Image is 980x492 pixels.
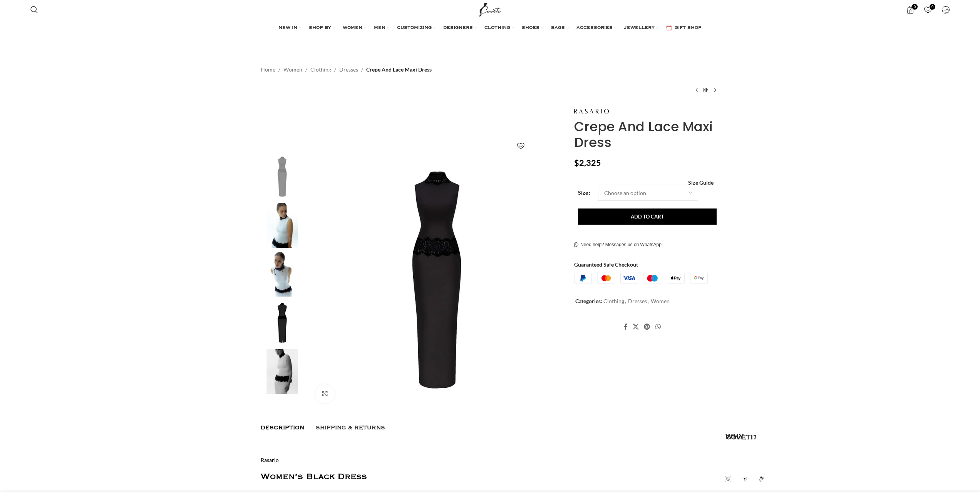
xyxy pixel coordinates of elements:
span: 0 [930,4,935,10]
span: ACCESSORIES [576,25,613,31]
a: Rasario [261,457,279,463]
span: JEWELLERY [624,25,655,31]
strong: Women’s Black Dress [261,474,367,480]
span: WOMEN [343,25,362,31]
h4: WHY COVETI? [725,437,764,438]
img: Rasario [574,109,609,113]
bdi: 2,325 [574,158,601,168]
a: SHOES [522,20,543,36]
h1: Crepe And Lace Maxi Dress [574,119,719,150]
a: Next product [710,85,720,95]
span: Shipping & Returns [316,425,385,431]
a: WhatsApp social link [653,321,663,332]
div: My Wishlist [920,2,936,17]
span: , [648,297,649,305]
nav: Breadcrumb [261,65,432,74]
a: Search [27,2,42,17]
a: CLOTHING [484,20,514,36]
a: Site logo [477,6,503,12]
span: CLOTHING [484,25,510,31]
span: NEW IN [278,25,297,31]
a: MEN [374,20,389,36]
a: Facebook social link [621,321,630,332]
a: Dresses [339,65,358,74]
span: , [625,297,626,305]
span: SHOES [522,25,539,31]
img: guaranteed-safe-checkout-bordered.j [574,273,708,284]
img: Rasario [259,300,306,345]
a: CUSTOMIZING [397,20,436,36]
span: BAGS [551,25,565,31]
a: GIFT SHOP [666,20,702,36]
img: Icon1_footer [725,469,731,489]
img: Rasario Crepe And Lace Maxi Dress [259,154,306,199]
a: SHOP BY [309,20,335,36]
a: DESIGNERS [443,20,477,36]
span: Description [261,425,304,431]
a: ACCESSORIES [576,20,616,36]
a: NEW IN [278,20,301,36]
a: 0 [920,2,936,17]
span: GIFT SHOP [675,25,702,31]
img: GiftBag [666,25,672,30]
a: 0 [902,2,918,17]
span: SHOP BY [309,25,331,31]
a: Pinterest social link [642,321,653,332]
div: Main navigation [27,20,954,36]
a: Previous product [692,85,701,95]
a: Dresses [628,298,647,304]
strong: Guaranteed Safe Checkout [574,261,638,268]
span: CUSTOMIZING [397,25,432,31]
a: Clothing [603,298,624,304]
a: Clothing [310,65,331,74]
img: Rasario Crepe And Lace Maxi Dress [259,349,306,394]
button: Add to cart [578,208,717,225]
a: Home [261,65,275,74]
span: DESIGNERS [443,25,473,31]
a: Women [651,298,670,304]
label: Size [578,188,590,197]
img: Rasario dress [259,203,306,248]
img: Rasario dresses [259,252,306,297]
span: MEN [374,25,385,31]
a: BAGS [551,20,569,36]
a: Women [283,65,302,74]
a: X social link [630,321,642,332]
img: Icon3_footer [759,469,764,489]
a: JEWELLERY [624,20,658,36]
a: WOMEN [343,20,366,36]
span: 0 [912,4,918,10]
span: Crepe And Lace Maxi Dress [366,65,432,74]
img: Icon2_footer [742,469,747,489]
a: Need help? Messages us on WhatsApp [574,242,662,248]
img: Rasario-Crepe-And-Lace-Maxi-Dress [310,154,565,409]
span: Categories: [575,298,602,304]
span: $ [574,158,579,168]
